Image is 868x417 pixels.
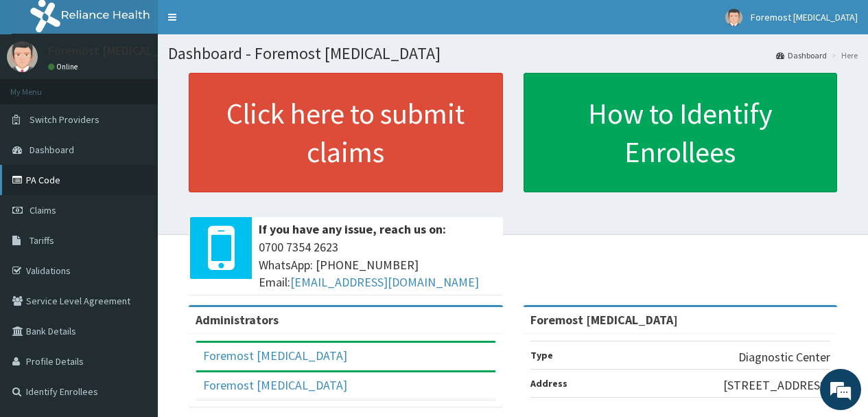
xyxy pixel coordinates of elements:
[80,122,189,261] span: We're online!
[48,62,81,71] a: Online
[30,113,99,126] span: Switch Providers
[189,73,503,192] a: Click here to submit claims
[7,274,261,322] textarea: Type your message and hit 'Enter'
[7,41,38,72] img: User Image
[30,234,54,247] span: Tariffs
[196,312,279,328] b: Administrators
[259,221,446,237] b: If you have any issue, reach us on:
[25,69,56,103] img: d_794563401_company_1708531726252_794563401
[203,348,347,363] a: Foremost [MEDICAL_DATA]
[168,45,858,63] h1: Dashboard - Foremost [MEDICAL_DATA]
[203,377,347,393] a: Foremost [MEDICAL_DATA]
[751,11,858,23] span: Foremost [MEDICAL_DATA]
[524,73,838,192] a: How to Identify Enrollees
[776,49,827,61] a: Dashboard
[530,312,678,328] strong: Foremost [MEDICAL_DATA]
[30,204,56,216] span: Claims
[259,238,496,291] span: 0700 7354 2623 WhatsApp: [PHONE_NUMBER] Email:
[725,9,742,26] img: User Image
[225,7,258,40] div: Minimize live chat window
[738,348,830,366] p: Diagnostic Center
[30,144,74,156] span: Dashboard
[723,376,830,394] p: [STREET_ADDRESS]
[290,274,479,290] a: [EMAIL_ADDRESS][DOMAIN_NAME]
[71,77,231,95] div: Chat with us now
[530,349,553,361] b: Type
[48,45,192,57] p: Foremost [MEDICAL_DATA]
[530,377,567,390] b: Address
[828,49,858,61] li: Here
